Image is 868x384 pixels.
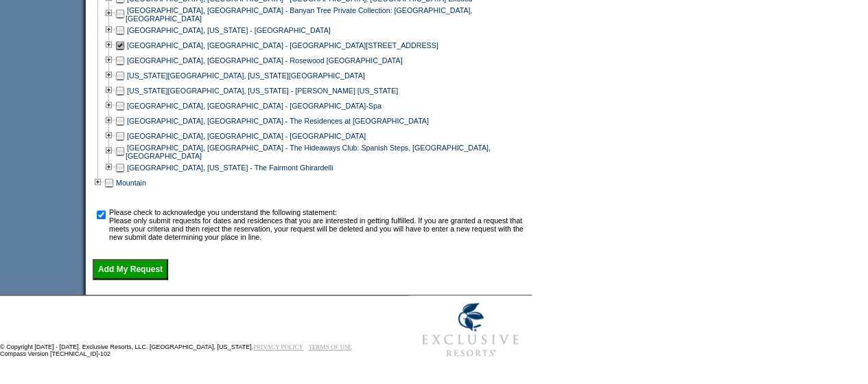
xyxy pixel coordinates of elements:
td: Please check to acknowledge you understand the following statement: Please only submit requests f... [109,208,527,241]
a: [GEOGRAPHIC_DATA], [GEOGRAPHIC_DATA] - The Residences at [GEOGRAPHIC_DATA] [127,117,429,125]
a: [GEOGRAPHIC_DATA], [GEOGRAPHIC_DATA] - [GEOGRAPHIC_DATA] [127,132,366,140]
a: [US_STATE][GEOGRAPHIC_DATA], [US_STATE][GEOGRAPHIC_DATA] [127,71,365,80]
img: Exclusive Resorts [409,295,532,364]
a: Mountain [116,179,146,187]
a: [GEOGRAPHIC_DATA], [US_STATE] - [GEOGRAPHIC_DATA] [127,26,331,34]
a: [GEOGRAPHIC_DATA], [GEOGRAPHIC_DATA] - The Hideaways Club: Spanish Steps, [GEOGRAPHIC_DATA], [GEO... [126,144,491,160]
a: [GEOGRAPHIC_DATA], [GEOGRAPHIC_DATA] - Banyan Tree Private Collection: [GEOGRAPHIC_DATA], [GEOGRA... [126,6,472,23]
a: [US_STATE][GEOGRAPHIC_DATA], [US_STATE] - [PERSON_NAME] [US_STATE] [127,87,398,95]
a: [GEOGRAPHIC_DATA], [US_STATE] - The Fairmont Ghirardelli [127,163,333,172]
a: PRIVACY POLICY [253,343,303,350]
a: TERMS OF USE [309,343,352,350]
a: [GEOGRAPHIC_DATA], [GEOGRAPHIC_DATA] - [GEOGRAPHIC_DATA]-Spa [127,102,382,110]
a: [GEOGRAPHIC_DATA], [GEOGRAPHIC_DATA] - Rosewood [GEOGRAPHIC_DATA] [127,56,402,65]
a: [GEOGRAPHIC_DATA], [GEOGRAPHIC_DATA] - [GEOGRAPHIC_DATA][STREET_ADDRESS] [127,41,438,49]
input: Add My Request [93,259,168,280]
